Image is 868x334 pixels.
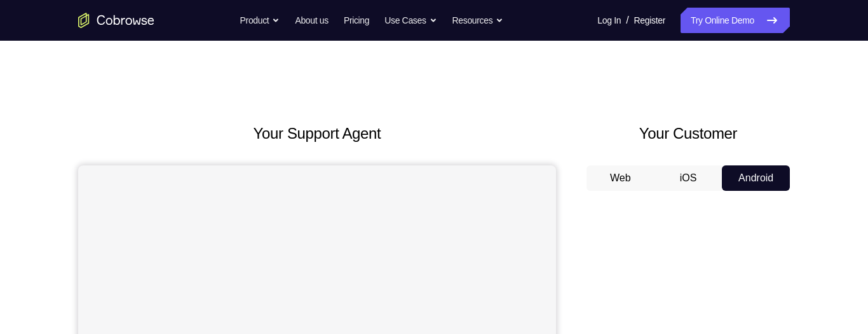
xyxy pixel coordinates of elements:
[681,8,790,33] a: Try Online Demo
[452,8,504,33] button: Resources
[384,8,437,33] button: Use Cases
[654,165,722,191] button: iOS
[295,8,328,33] a: About us
[634,8,665,33] a: Register
[626,13,628,28] span: /
[240,8,280,33] button: Product
[587,122,790,145] h2: Your Customer
[587,165,654,191] button: Web
[78,13,154,28] a: Go to the home page
[722,165,790,191] button: Android
[344,8,369,33] a: Pricing
[78,122,556,145] h2: Your Support Agent
[597,8,621,33] a: Log In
